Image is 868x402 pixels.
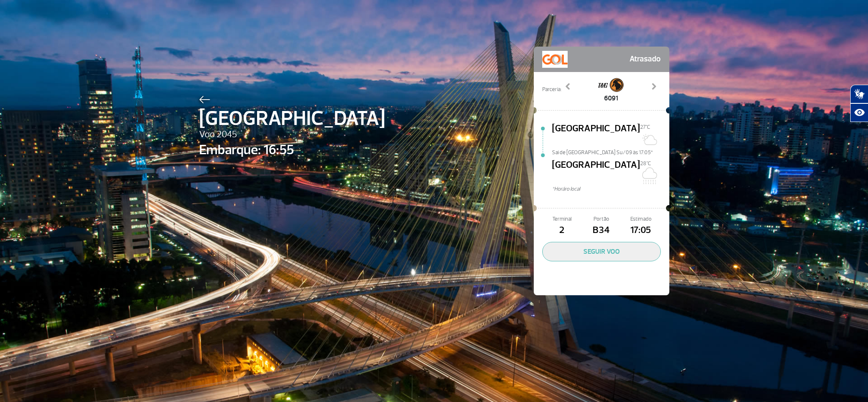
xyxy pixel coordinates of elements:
[199,140,385,160] span: Embarque: 16:55
[850,85,868,103] button: Abrir tradutor de língua de sinais.
[552,149,669,155] span: Sai de [GEOGRAPHIC_DATA] Su/09 às 17:05*
[598,93,624,103] span: 6091
[621,223,660,238] span: 17:05
[542,223,582,238] span: 2
[542,86,561,94] span: Parceria:
[552,122,640,149] span: [GEOGRAPHIC_DATA]
[542,242,661,261] button: SEGUIR VOO
[552,185,669,193] span: *Horáro local
[640,167,657,184] img: Nublado
[640,124,650,130] span: 27°C
[582,223,621,238] span: B34
[542,215,582,223] span: Terminal
[621,215,660,223] span: Estimado
[552,158,640,185] span: [GEOGRAPHIC_DATA]
[630,51,661,68] span: Atrasado
[640,131,657,148] img: Sol com muitas nuvens
[850,103,868,122] button: Abrir recursos assistivos.
[199,128,385,142] span: Voo 2045
[640,160,651,167] span: 28°C
[850,85,868,122] div: Plugin de acessibilidade da Hand Talk.
[582,215,621,223] span: Portão
[199,103,385,134] span: [GEOGRAPHIC_DATA]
